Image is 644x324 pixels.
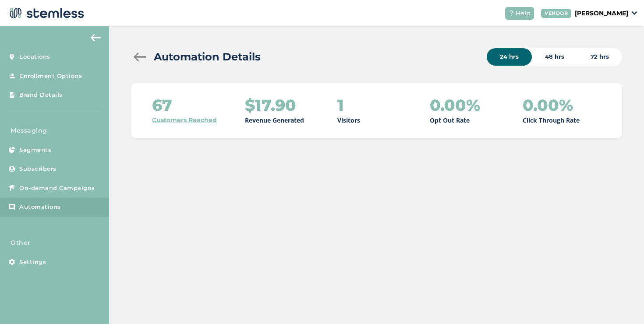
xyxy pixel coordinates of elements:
[19,258,46,267] span: Settings
[575,9,628,18] p: [PERSON_NAME]
[19,53,50,61] span: Locations
[19,184,95,193] span: On-demand Campaigns
[337,96,344,114] h2: 1
[523,96,573,114] h2: 0.00%
[19,72,82,81] span: Enrollment Options
[523,116,580,125] p: Click Through Rate
[7,4,84,22] img: logo-dark-0685b13c.svg
[245,116,304,125] p: Revenue Generated
[154,49,261,65] h2: Automation Details
[19,203,61,211] span: Automations
[487,48,532,66] div: 24 hrs
[577,48,622,66] div: 72 hrs
[430,116,470,125] p: Opt Out Rate
[91,34,101,41] img: icon-arrow-back-accent-c549486e.svg
[600,282,644,324] iframe: Chat Widget
[19,165,57,173] span: Subscribers
[632,11,637,15] img: icon_down-arrow-small-66adaf34.svg
[152,116,217,125] a: Customers Reached
[337,116,360,125] p: Visitors
[516,9,531,18] span: Help
[509,11,514,16] img: icon-help-white-03924b79.svg
[532,48,577,66] div: 48 hrs
[152,96,172,114] h2: 67
[19,146,51,155] span: Segments
[245,96,296,114] h2: $17.90
[541,9,571,18] div: VENDOR
[19,91,63,99] span: Brand Details
[430,96,480,114] h2: 0.00%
